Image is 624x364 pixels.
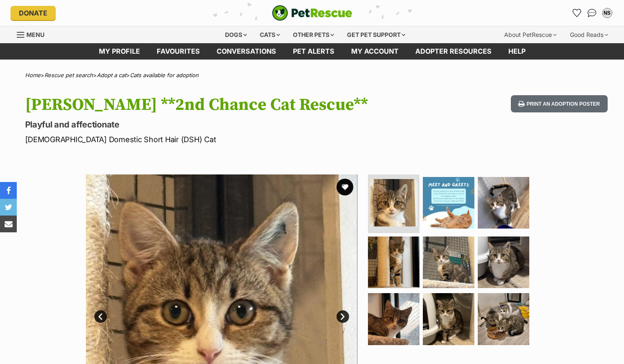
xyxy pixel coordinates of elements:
div: Cats [254,26,286,43]
div: Get pet support [341,26,411,43]
img: Photo of Emily **2nd Chance Cat Rescue** [423,177,474,229]
button: Print an adoption poster [511,95,607,112]
a: Pet alerts [285,43,343,60]
img: logo-cat-932fe2b9b8326f06289b0f2fb663e598f794de774fb13d1741a6617ecf9a85b4.svg [272,5,352,21]
a: Adopter resources [407,43,500,60]
div: Other pets [287,26,340,43]
a: conversations [208,43,285,60]
a: My profile [91,43,148,60]
a: Help [500,43,534,60]
a: Home [25,72,41,78]
img: chat-41dd97257d64d25036548639549fe6c8038ab92f7586957e7f3b1b290dea8141.svg [588,9,596,17]
div: About PetRescue [498,26,562,43]
a: Menu [17,26,50,42]
button: My account [601,6,614,20]
img: Photo of Emily **2nd Chance Cat Rescue** [368,237,419,288]
p: Playful and affectionate [25,119,380,130]
a: Donate [10,6,56,20]
div: > > > [4,72,620,78]
a: PetRescue [272,5,352,21]
img: Photo of Emily **2nd Chance Cat Rescue** [478,293,529,345]
div: NS [603,9,611,17]
a: Favourites [148,43,208,60]
div: Dogs [219,26,253,43]
img: Photo of Emily **2nd Chance Cat Rescue** [478,177,529,229]
button: favourite [337,179,353,195]
a: Rescue pet search [44,72,93,78]
img: Photo of Emily **2nd Chance Cat Rescue** [478,237,529,288]
p: [DEMOGRAPHIC_DATA] Domestic Short Hair (DSH) Cat [25,134,380,145]
a: My account [343,43,407,60]
a: Prev [94,310,107,323]
img: Photo of Emily **2nd Chance Cat Rescue** [423,293,474,345]
a: Next [337,310,349,323]
img: Photo of Emily **2nd Chance Cat Rescue** [370,179,417,226]
a: Adopt a cat [97,72,126,78]
ul: Account quick links [570,6,614,20]
span: Menu [26,31,44,38]
img: Photo of Emily **2nd Chance Cat Rescue** [423,237,474,288]
a: Cats available for adoption [130,72,199,78]
img: Photo of Emily **2nd Chance Cat Rescue** [368,293,419,345]
div: Good Reads [564,26,614,43]
a: Favourites [570,6,584,20]
h1: [PERSON_NAME] **2nd Chance Cat Rescue** [25,95,380,114]
a: Conversations [585,6,599,20]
